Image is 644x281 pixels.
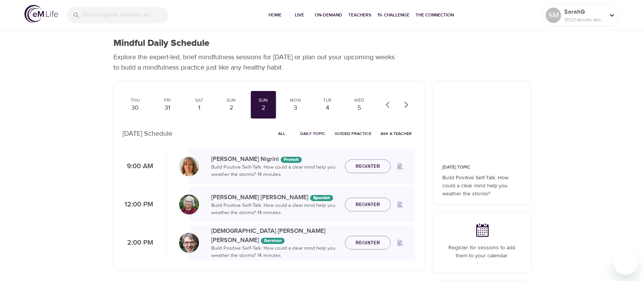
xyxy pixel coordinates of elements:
span: Ask a Teacher [380,130,412,137]
p: 12:00 PM [123,200,153,210]
button: Guided Practice [332,128,374,140]
span: All [273,130,291,137]
div: 2 [222,104,241,112]
p: [DATE] Schedule [123,128,172,139]
p: Explore the expert-led, brief mindfulness sessions for [DATE] or plan out your upcoming weeks to ... [113,52,400,73]
span: Teachers [348,11,371,19]
p: SarahG [564,7,605,16]
div: 1 [190,104,209,112]
iframe: Button to launch messaging window [613,250,638,275]
span: 1% Challenge [377,11,409,19]
p: 9:00 AM [123,161,153,172]
div: French [281,157,302,163]
p: 2:00 PM [123,238,153,248]
img: logo [24,5,58,23]
span: Guided Practice [335,130,371,137]
div: SM [546,8,561,23]
img: Christian%20L%C3%BCtke%20W%C3%B6stmann.png [179,233,199,253]
p: Register for sessions to add them to your calendar [442,244,521,260]
p: Build Positive Self-Talk: How could a clear mind help you weather the storms? [442,174,521,198]
span: Register [356,162,380,171]
div: Sun [222,97,241,104]
div: Tue [318,97,337,104]
p: [DATE] Topic [442,164,521,171]
div: 3 [286,104,305,112]
p: Build Positive Self-Talk: How could a clear mind help you weather the storms? · 14 minutes [211,164,339,179]
div: Fri [158,97,177,104]
button: Register [345,159,391,174]
div: The episodes in this programs will be in German [261,238,285,244]
button: Ask a Teacher [377,128,415,140]
div: 5 [350,104,369,112]
span: Remind me when a class goes live every Monday at 12:00 PM [391,195,409,214]
div: Sat [190,97,209,104]
span: The Connection [416,11,454,19]
span: Register [356,200,380,210]
p: Build Positive Self-Talk: How could a clear mind help you weather the storms? · 14 minutes [211,202,339,217]
button: All [270,128,294,140]
div: The episodes in this programs will be in Spanish [310,195,333,201]
p: [PERSON_NAME] [PERSON_NAME] [211,193,339,202]
div: 4 [318,104,337,112]
div: 2 [254,104,273,112]
button: Daily Topic [297,128,328,140]
span: Home [266,11,284,19]
div: Sun [254,97,273,104]
p: [DEMOGRAPHIC_DATA] [PERSON_NAME] [PERSON_NAME] [211,226,339,245]
input: Find programs, teachers, etc... [83,7,168,23]
span: Remind me when a class goes live every Monday at 9:00 AM [391,157,409,175]
div: Wed [350,97,369,104]
button: Register [345,236,391,250]
p: [PERSON_NAME] Nigrini [211,154,339,164]
div: 31 [158,104,177,112]
img: MelissaNigiri.jpg [179,156,199,176]
div: 30 [126,104,145,112]
span: On-Demand [315,11,342,19]
img: Bernice_Moore_min.jpg [179,195,199,214]
span: Daily Topic [300,130,325,137]
div: Thu [126,97,145,104]
button: Register [345,198,391,212]
p: 15537 Mindful Minutes [564,16,605,23]
span: Live [290,11,309,19]
span: Register [356,238,380,248]
h1: Mindful Daily Schedule [113,38,209,49]
span: Remind me when a class goes live every Monday at 2:00 PM [391,234,409,252]
p: Build Positive Self-Talk: How could a clear mind help you weather the storms? · 14 minutes [211,245,339,260]
div: Mon [286,97,305,104]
